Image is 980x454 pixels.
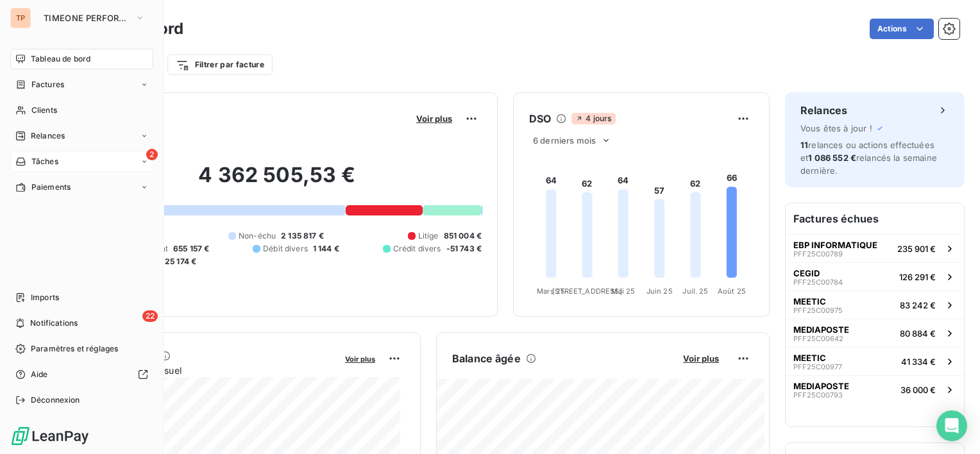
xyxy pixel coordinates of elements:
span: Imports [31,292,59,303]
a: Imports [10,287,153,308]
span: Non-échu [239,230,276,242]
tspan: Août 25 [718,287,746,296]
span: Paiements [31,181,71,193]
img: Logo LeanPay [10,426,90,446]
span: 2 135 817 € [281,230,324,242]
a: Aide [10,364,153,385]
span: PFF25C00975 [793,307,843,314]
button: MEETICPFF25C0097583 242 € [786,290,964,319]
span: Clients [31,105,57,116]
h6: Relances [800,103,847,118]
span: PFF25C00793 [793,391,843,399]
span: Notifications [30,317,78,329]
span: Voir plus [345,355,375,364]
span: Vous êtes à jour ! [800,123,872,133]
tspan: [STREET_ADDRESS] [552,287,621,296]
a: 2Tâches [10,151,153,172]
h6: DSO [529,111,551,126]
span: Relances [31,130,65,142]
a: Relances [10,126,153,146]
button: CEGIDPFF25C00784126 291 € [786,262,964,290]
div: TP [10,8,31,28]
span: Chiffre d'affaires mensuel [72,364,336,377]
tspan: Mai 25 [611,287,635,296]
span: Voir plus [416,113,452,124]
span: 83 242 € [900,300,936,310]
button: Voir plus [412,113,456,124]
span: -25 174 € [161,256,196,267]
a: Clients [10,100,153,121]
span: PFF25C00642 [793,335,843,342]
span: 851 004 € [444,230,482,242]
button: Voir plus [341,353,379,364]
span: MEETIC [793,353,826,363]
span: 1 144 € [313,243,339,255]
span: 41 334 € [901,357,936,367]
div: Open Intercom Messenger [936,410,967,441]
button: EBP INFORMATIQUEPFF25C00789235 901 € [786,234,964,262]
h6: Factures échues [786,203,964,234]
span: -51 743 € [446,243,482,255]
span: CEGID [793,268,820,278]
button: MEDIAPOSTEPFF25C0064280 884 € [786,319,964,347]
span: 4 jours [571,113,615,124]
span: MEETIC [793,296,826,307]
a: Factures [10,74,153,95]
tspan: Juil. 25 [682,287,708,296]
span: 1 086 552 € [808,153,856,163]
span: 2 [146,149,158,160]
span: EBP INFORMATIQUE [793,240,877,250]
span: Litige [418,230,439,242]
span: PFF25C00784 [793,278,843,286]
button: MEETICPFF25C0097741 334 € [786,347,964,375]
span: 6 derniers mois [533,135,596,146]
span: 235 901 € [897,244,936,254]
button: Filtrer par facture [167,55,273,75]
span: PFF25C00789 [793,250,843,258]
span: Aide [31,369,48,380]
span: Tableau de bord [31,53,90,65]
span: Déconnexion [31,394,80,406]
h6: Balance âgée [452,351,521,366]
button: Voir plus [679,353,723,364]
tspan: Juin 25 [646,287,673,296]
a: Paramètres et réglages [10,339,153,359]
span: 11 [800,140,808,150]
span: MEDIAPOSTE [793,381,849,391]
span: 80 884 € [900,328,936,339]
button: Actions [870,19,934,39]
a: Paiements [10,177,153,198]
span: Paramètres et réglages [31,343,118,355]
span: MEDIAPOSTE [793,324,849,335]
span: Factures [31,79,64,90]
span: TIMEONE PERFORMANCE [44,13,130,23]
span: 655 157 € [173,243,209,255]
span: 36 000 € [900,385,936,395]
tspan: Mars 25 [537,287,565,296]
a: Tableau de bord [10,49,153,69]
span: Crédit divers [393,243,441,255]
button: MEDIAPOSTEPFF25C0079336 000 € [786,375,964,403]
span: 22 [142,310,158,322]
span: 126 291 € [899,272,936,282]
h2: 4 362 505,53 € [72,162,482,201]
span: Voir plus [683,353,719,364]
span: relances ou actions effectuées et relancés la semaine dernière. [800,140,937,176]
span: Débit divers [263,243,308,255]
span: Tâches [31,156,58,167]
span: PFF25C00977 [793,363,842,371]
